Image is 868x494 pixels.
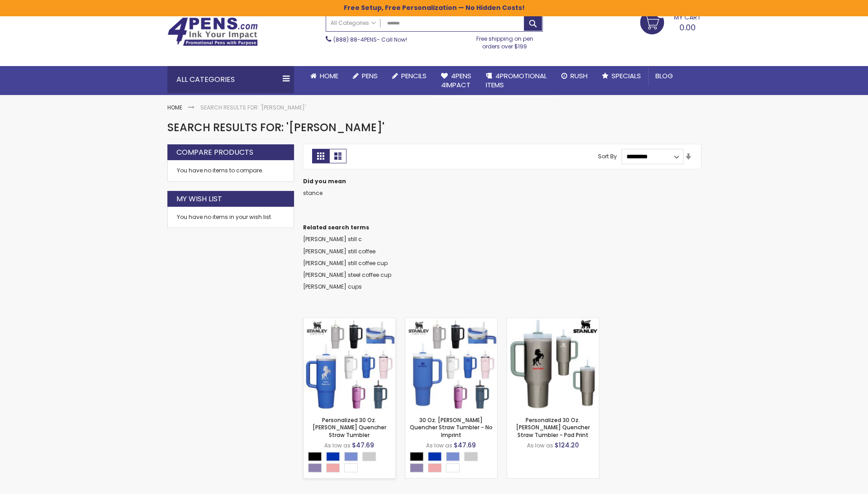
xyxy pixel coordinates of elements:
span: $47.69 [352,441,374,450]
div: Rose [428,463,441,472]
div: All Categories [167,66,294,93]
div: Lilac [410,463,423,472]
span: - Call Now! [333,36,407,43]
div: Select A Color [308,452,395,475]
span: Pencils [401,71,427,81]
span: Blog [655,71,673,81]
a: [PERSON_NAME] still coffee [303,247,375,255]
a: 0.00 0 [640,10,701,33]
span: Specials [612,71,641,81]
strong: Search results for: '[PERSON_NAME]' [200,104,306,111]
span: As low as [426,442,452,449]
div: Blue [428,452,441,461]
a: [PERSON_NAME] still c [303,235,362,243]
a: All Categories [326,15,380,30]
a: [PERSON_NAME] steel coffee cup [303,271,391,279]
a: 30 Oz. [PERSON_NAME] Quencher Straw Tumbler - No Imprint [410,416,493,438]
div: Iris [446,452,460,461]
a: [PERSON_NAME] still coffee cup [303,259,388,267]
img: 30 Oz. Stanley Quencher Straw Tumbler - No Imprint [405,318,497,410]
div: Lilac [308,463,322,472]
div: White [344,463,358,472]
a: Pencils [385,66,434,86]
span: $124.20 [555,441,579,450]
a: Personalized 30 Oz. Stanley Quencher Straw Tumbler [304,318,395,325]
span: As low as [527,442,553,449]
a: 4Pens4impact [434,66,479,95]
a: Pens [346,66,385,86]
span: Home [320,71,338,81]
dt: Related search terms [303,224,701,231]
a: Rush [554,66,595,86]
div: Blue [326,452,340,461]
img: 4Pens Custom Pens and Promotional Products [167,17,258,46]
label: Sort By [598,152,617,160]
div: Grey Light [464,452,478,461]
img: Personalized 30 Oz. Stanley Quencher Straw Tumbler [304,318,395,410]
a: stance [303,189,323,197]
div: Free shipping on pen orders over $199 [467,32,543,50]
a: Specials [595,66,648,86]
a: [PERSON_NAME] cups [303,283,362,290]
span: 4PROMOTIONAL ITEMS [486,71,547,90]
strong: Grid [312,149,329,163]
span: 0.00 [679,22,696,33]
strong: Compare Products [176,147,253,157]
div: White [446,463,460,472]
div: Select A Color [410,452,497,475]
div: Rose [326,463,340,472]
div: Black [410,452,423,461]
a: Personalized 30 Oz. Stanley Quencher Straw Tumbler - Pad Print [507,318,599,325]
a: Personalized 30 Oz. [PERSON_NAME] Quencher Straw Tumbler - Pad Print [516,416,590,438]
span: $47.69 [454,441,476,450]
div: Iris [344,452,358,461]
div: Grey Light [362,452,376,461]
img: Personalized 30 Oz. Stanley Quencher Straw Tumbler - Pad Print [507,318,599,410]
div: You have no items in your wish list. [177,214,285,221]
a: Home [303,66,346,86]
strong: My Wish List [176,194,222,204]
span: As low as [324,442,351,449]
a: (888) 88-4PENS [333,36,377,43]
a: Home [167,104,182,111]
a: Blog [648,66,680,86]
a: 30 Oz. Stanley Quencher Straw Tumbler - No Imprint [405,318,497,325]
span: Pens [362,71,378,81]
div: Black [308,452,322,461]
a: Personalized 30 Oz. [PERSON_NAME] Quencher Straw Tumbler [313,416,386,438]
a: 4PROMOTIONALITEMS [479,66,554,95]
span: Rush [570,71,588,81]
span: 4Pens 4impact [441,71,471,90]
div: You have no items to compare. [167,160,294,181]
dt: Did you mean [303,178,701,185]
span: Search results for: '[PERSON_NAME]' [167,120,384,135]
span: All Categories [331,19,376,27]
